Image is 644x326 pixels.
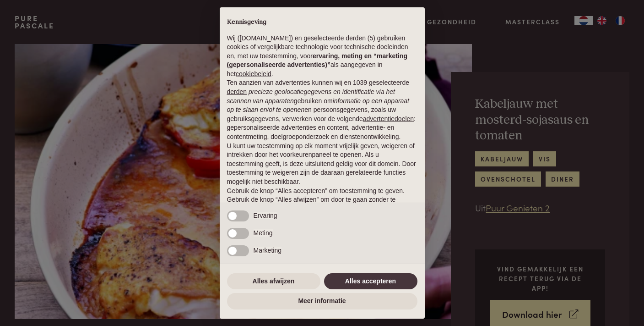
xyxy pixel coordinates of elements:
strong: ervaring, meting en “marketing (gepersonaliseerde advertenties)” [227,52,407,69]
button: derden [227,88,247,97]
p: Ten aanzien van advertenties kunnen wij en 1039 geselecteerde gebruiken om en persoonsgegevens, z... [227,78,417,141]
p: Gebruik de knop “Alles accepteren” om toestemming te geven. Gebruik de knop “Alles afwijzen” om d... [227,187,417,214]
span: Marketing [254,247,281,254]
span: Ervaring [254,212,277,219]
em: precieze geolocatiegegevens en identificatie via het scannen van apparaten [227,88,395,105]
a: cookiebeleid [236,70,271,77]
button: Alles afwijzen [227,273,320,290]
h2: Kennisgeving [227,18,417,27]
button: Meer informatie [227,293,417,309]
button: Alles accepteren [324,273,417,290]
span: Meting [254,229,273,237]
button: advertentiedoelen [363,115,414,124]
em: informatie op een apparaat op te slaan en/of te openen [227,97,410,114]
p: Wij ([DOMAIN_NAME]) en geselecteerde derden (5) gebruiken cookies of vergelijkbare technologie vo... [227,34,417,79]
p: U kunt uw toestemming op elk moment vrijelijk geven, weigeren of intrekken door het voorkeurenpan... [227,142,417,187]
